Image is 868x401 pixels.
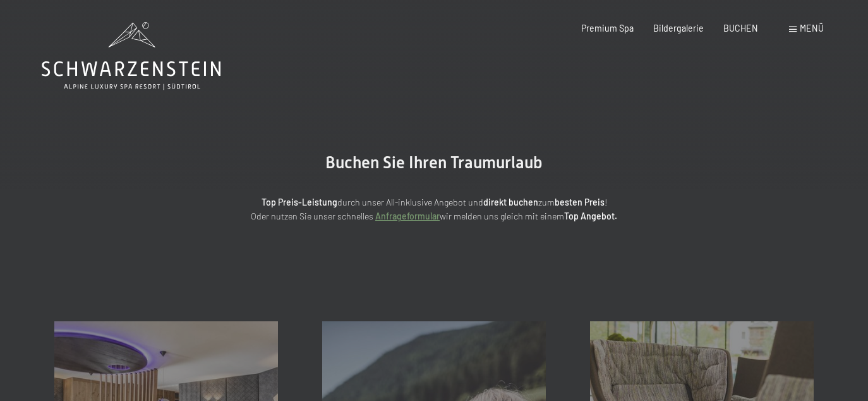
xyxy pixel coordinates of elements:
[723,23,758,34] a: BUCHEN
[581,23,634,34] a: Premium Spa
[555,197,605,207] strong: besten Preis
[375,211,440,221] a: Anfrageformular
[483,197,538,207] strong: direkt buchen
[156,195,712,224] p: durch unser All-inklusive Angebot und zum ! Oder nutzen Sie unser schnelles wir melden uns gleich...
[653,23,704,34] a: Bildergalerie
[800,23,824,34] span: Menü
[564,211,617,221] strong: Top Angebot.
[262,197,337,207] strong: Top Preis-Leistung
[325,153,543,172] span: Buchen Sie Ihren Traumurlaub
